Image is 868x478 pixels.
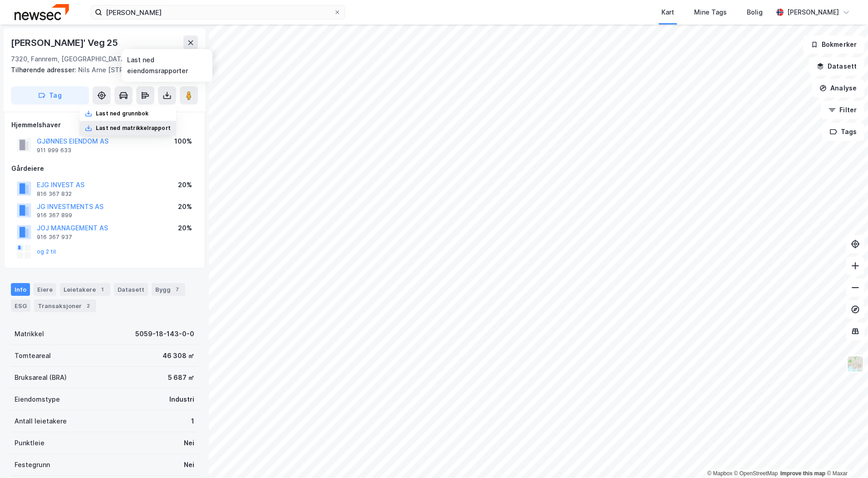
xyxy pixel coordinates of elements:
a: Improve this map [780,470,825,477]
div: 20% [178,201,192,212]
div: Mine Tags [694,7,727,18]
div: 916 367 937 [37,234,72,241]
div: Transaksjoner [34,299,96,312]
button: Tags [822,123,864,141]
div: 20% [178,179,192,190]
div: Kart [661,7,674,18]
div: Eiere [34,283,56,296]
div: 911 999 633 [37,147,71,154]
div: 5059-18-143-0-0 [135,329,194,339]
div: 100% [174,136,192,147]
div: Bruksareal (BRA) [15,372,67,383]
div: 7 [173,285,182,294]
div: Leietakere [60,283,110,296]
div: 2 [84,301,93,310]
div: Festegrunn [15,459,50,470]
div: Datasett [114,283,148,296]
div: 7320, Fannrem, [GEOGRAPHIC_DATA] [11,54,128,65]
button: Tag [11,86,89,105]
div: Eiendomstype [15,394,60,405]
div: 916 367 899 [37,212,72,219]
div: 5 687 ㎡ [168,372,194,383]
div: Antall leietakere [15,416,67,427]
div: 46 308 ㎡ [163,350,194,361]
div: Gårdeiere [11,163,197,174]
div: Last ned grunnbok [96,110,148,117]
div: Industri [169,394,194,405]
div: 1 [98,285,107,294]
a: OpenStreetMap [734,470,778,477]
div: 1 [191,416,194,427]
div: Punktleie [15,438,44,448]
img: Z [847,355,864,373]
input: Søk på adresse, matrikkel, gårdeiere, leietakere eller personer [102,5,334,19]
div: Info [11,283,30,296]
div: Orkland, 18/143 [147,54,198,65]
div: Nei [184,459,194,470]
button: Analyse [812,79,864,97]
div: Hjemmelshaver [11,119,197,130]
a: Mapbox [707,470,732,477]
div: [PERSON_NAME] [787,7,839,18]
div: [PERSON_NAME]' Veg 25 [11,35,120,50]
div: Nils Arne [STREET_ADDRESS] [11,65,191,75]
div: Bolig [747,7,763,18]
img: newsec-logo.f6e21ccffca1b3a03d2d.png [15,4,69,20]
div: ESG [11,299,30,312]
div: 816 367 832 [37,190,72,198]
iframe: Chat Widget [823,434,868,478]
div: Kontrollprogram for chat [823,434,868,478]
div: 20% [178,223,192,234]
div: Tomteareal [15,350,51,361]
div: Last ned matrikkelrapport [96,124,171,132]
button: Datasett [809,57,864,75]
div: Matrikkel [15,329,44,339]
div: Nei [184,438,194,448]
div: Bygg [152,283,185,296]
button: Filter [821,101,864,119]
button: Bokmerker [803,35,864,54]
span: Tilhørende adresser: [11,66,78,74]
